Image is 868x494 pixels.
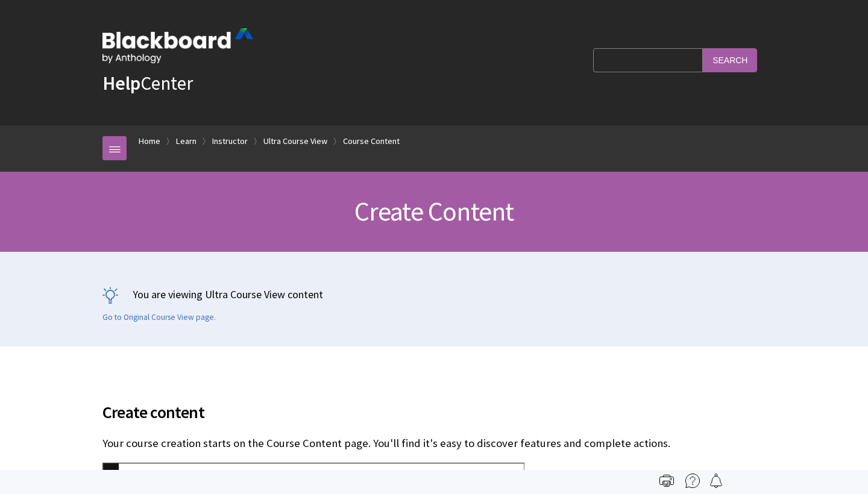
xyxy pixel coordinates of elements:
[354,195,514,228] span: Create Content
[102,312,216,323] a: Go to Original Course View page.
[659,474,674,488] img: Print
[102,385,766,425] h2: Create content
[263,134,327,149] a: Ultra Course View
[176,134,197,149] a: Learn
[102,28,253,63] img: Blackboard by Anthology
[343,134,400,149] a: Course Content
[102,71,193,95] a: HelpCenter
[685,474,700,488] img: More help
[212,134,248,149] a: Instructor
[102,436,766,451] p: Your course creation starts on the Course Content page. You'll find it's easy to discover feature...
[102,287,766,302] p: You are viewing Ultra Course View content
[139,134,160,149] a: Home
[703,48,757,72] input: Search
[709,474,723,488] img: Follow this page
[102,71,140,95] strong: Help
